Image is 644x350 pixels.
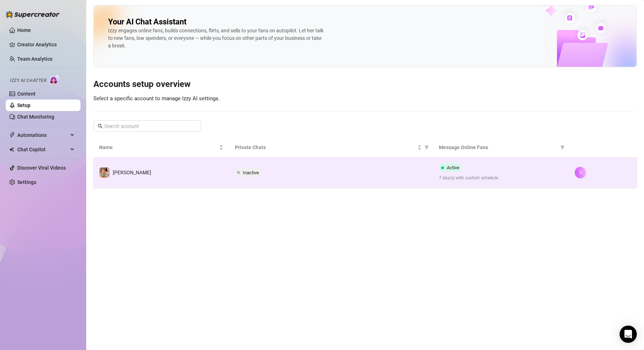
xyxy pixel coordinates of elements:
h3: Accounts setup overview [93,79,637,90]
span: Private Chats [235,143,416,151]
a: Team Analytics [17,56,52,62]
span: Izzy AI Chatter [10,77,46,84]
span: Chat Copilot [17,144,68,155]
span: Select a specific account to manage Izzy AI settings. [93,95,220,102]
div: Izzy engages online fans, builds connections, flirts, and sells to your fans on autopilot. Let he... [108,27,324,50]
span: Inactive [243,170,259,175]
span: filter [425,145,429,149]
span: Active [447,165,459,170]
th: Name [93,138,229,157]
span: filter [423,142,430,153]
span: [PERSON_NAME] [113,170,151,175]
img: logo-BBDzfeDw.svg [6,11,60,18]
input: Search account [104,122,191,130]
span: Name [99,143,218,151]
a: Discover Viral Videos [17,165,66,171]
a: Content [17,91,36,97]
span: thunderbolt [9,132,15,138]
div: Open Intercom Messenger [620,326,637,343]
a: Home [17,27,31,33]
a: Settings [17,179,36,185]
button: right [575,167,586,178]
img: 𝗞𝗮𝗿𝗹𝗮 [99,167,110,178]
span: filter [559,142,566,153]
a: Chat Monitoring [17,114,54,120]
th: Private Chats [229,138,433,157]
span: search [98,124,103,129]
a: Creator Analytics [17,39,75,50]
span: 7 day(s) with custom schedule [439,175,563,181]
span: Automations [17,129,68,141]
a: Setup [17,102,31,108]
span: filter [560,145,565,149]
span: right [578,170,583,175]
h2: Your AI Chat Assistant [108,17,186,27]
span: Message Online Fans [439,143,557,151]
img: Chat Copilot [9,147,14,152]
img: AI Chatter [49,74,60,85]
